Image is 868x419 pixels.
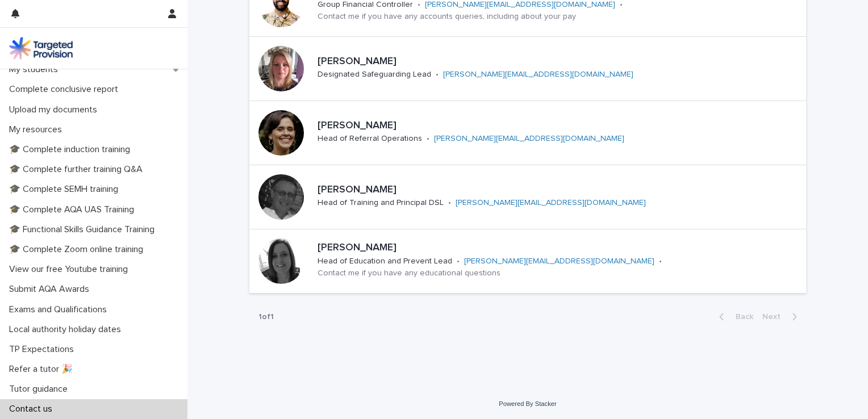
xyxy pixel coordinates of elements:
a: [PERSON_NAME]Head of Training and Principal DSL•[PERSON_NAME][EMAIL_ADDRESS][DOMAIN_NAME] [249,165,806,229]
a: Powered By Stacker [499,400,556,407]
p: [PERSON_NAME] [318,56,712,68]
p: 🎓 Complete AQA UAS Training [5,204,143,215]
p: • [436,70,439,79]
p: Upload my documents [5,104,106,115]
p: Exams and Qualifications [5,304,116,315]
a: [PERSON_NAME][EMAIL_ADDRESS][DOMAIN_NAME] [425,1,615,9]
p: • [448,198,451,208]
p: 🎓 Complete SEMH training [5,184,127,195]
a: [PERSON_NAME][EMAIL_ADDRESS][DOMAIN_NAME] [456,199,646,207]
p: Head of Training and Principal DSL [318,198,444,208]
p: Designated Safeguarding Lead [318,70,431,79]
p: 🎓 Functional Skills Guidance Training [5,224,164,235]
p: Local authority holiday dates [5,324,130,335]
p: Contact me if you have any accounts queries, including about your pay [318,12,576,22]
p: [PERSON_NAME] [318,184,725,196]
p: Submit AQA Awards [5,284,98,295]
a: [PERSON_NAME][EMAIL_ADDRESS][DOMAIN_NAME] [443,70,633,78]
a: [PERSON_NAME][EMAIL_ADDRESS][DOMAIN_NAME] [464,257,654,265]
p: [PERSON_NAME] [318,120,703,132]
span: Back [729,313,753,321]
p: Tutor guidance [5,384,77,395]
p: View our free Youtube training [5,264,137,275]
a: [PERSON_NAME]Head of Referral Operations•[PERSON_NAME][EMAIL_ADDRESS][DOMAIN_NAME] [249,101,806,165]
p: 🎓 Complete further training Q&A [5,164,152,175]
p: Contact me if you have any educational questions [318,269,500,278]
p: 🎓 Complete Zoom online training [5,244,152,255]
p: Head of Referral Operations [318,134,422,144]
p: My resources [5,124,71,135]
p: My students [5,64,67,75]
p: Head of Education and Prevent Lead [318,257,452,266]
p: • [427,134,429,144]
button: Next [758,312,806,322]
p: Contact us [5,404,61,414]
a: [PERSON_NAME]Designated Safeguarding Lead•[PERSON_NAME][EMAIL_ADDRESS][DOMAIN_NAME] [249,37,806,101]
p: • [457,257,460,266]
img: M5nRWzHhSzIhMunXDL62 [9,37,73,60]
a: [PERSON_NAME]Head of Education and Prevent Lead•[PERSON_NAME][EMAIL_ADDRESS][DOMAIN_NAME]•Contact... [249,229,806,294]
p: [PERSON_NAME] [318,242,802,254]
p: 🎓 Complete induction training [5,144,139,155]
span: Next [762,313,787,321]
p: 1 of 1 [249,303,283,331]
button: Back [710,312,758,322]
p: Complete conclusive report [5,84,127,95]
p: Refer a tutor 🎉 [5,364,82,375]
a: [PERSON_NAME][EMAIL_ADDRESS][DOMAIN_NAME] [434,135,624,143]
p: TP Expectations [5,344,83,355]
p: • [659,257,662,266]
